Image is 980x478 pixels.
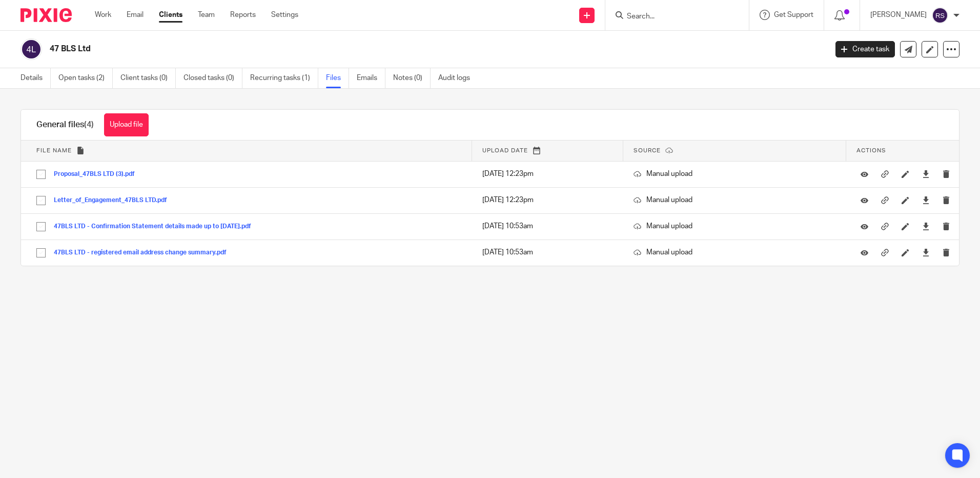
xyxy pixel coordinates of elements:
[482,221,613,231] p: [DATE] 10:53am
[31,191,51,210] input: Select
[54,171,142,178] button: Proposal_47BLS LTD (3).pdf
[357,68,385,88] a: Emails
[856,148,886,153] span: Actions
[159,10,182,20] a: Clients
[634,169,836,179] p: Manual upload
[104,113,149,136] button: Upload file
[230,10,256,20] a: Reports
[127,10,144,20] a: Email
[482,247,613,257] p: [DATE] 10:53am
[634,221,836,231] p: Manual upload
[870,10,927,20] p: [PERSON_NAME]
[54,223,259,230] button: 47BLS LTD - Confirmation Statement details made up to [DATE].pdf
[922,169,930,179] a: Download
[36,148,72,153] span: File name
[932,7,948,24] img: svg%3E
[634,247,836,257] p: Manual upload
[58,68,113,88] a: Open tasks (2)
[922,247,930,257] a: Download
[198,10,215,20] a: Team
[50,44,666,54] h2: 47 BLS Ltd
[634,148,661,153] span: Source
[438,68,478,88] a: Audit logs
[120,68,176,88] a: Client tasks (0)
[922,221,930,231] a: Download
[21,38,42,60] img: svg%3E
[250,68,318,88] a: Recurring tasks (1)
[482,169,613,179] p: [DATE] 12:23pm
[922,195,930,205] a: Download
[21,68,51,88] a: Details
[626,12,718,22] input: Search
[634,195,836,205] p: Manual upload
[482,148,528,153] span: Upload date
[54,197,175,204] button: Letter_of_Engagement_47BLS LTD.pdf
[36,120,94,130] h1: General files
[54,249,234,256] button: 47BLS LTD - registered email address change summary.pdf
[31,165,51,184] input: Select
[835,41,895,57] a: Create task
[393,68,431,88] a: Notes (0)
[95,10,111,20] a: Work
[271,10,298,20] a: Settings
[326,68,349,88] a: Files
[84,121,94,129] span: (4)
[774,11,813,18] span: Get Support
[31,243,51,263] input: Select
[482,195,613,205] p: [DATE] 12:23pm
[21,8,72,22] img: Pixie
[31,217,51,236] input: Select
[183,68,242,88] a: Closed tasks (0)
